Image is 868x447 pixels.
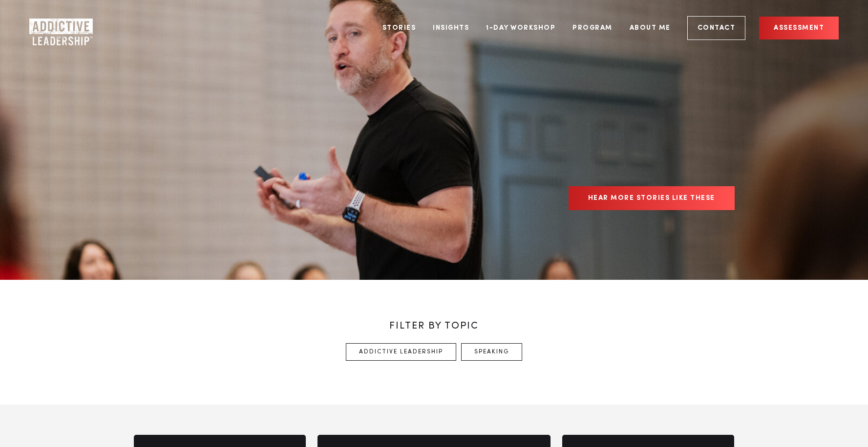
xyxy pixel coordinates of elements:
[29,19,88,38] a: Home
[461,343,522,361] a: Speaking
[687,16,746,40] a: Contact
[479,10,563,46] a: 1-Day Workshop
[346,343,456,361] a: Addictive Leadership
[134,319,735,333] p: FILTER BY TOPIC
[565,10,620,46] a: Program
[569,186,735,210] a: HEAR MORE STORIES LIKE THESE
[622,10,678,46] a: About Me
[759,17,839,39] a: Assessment
[425,10,476,46] a: Insights
[375,10,423,46] a: Stories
